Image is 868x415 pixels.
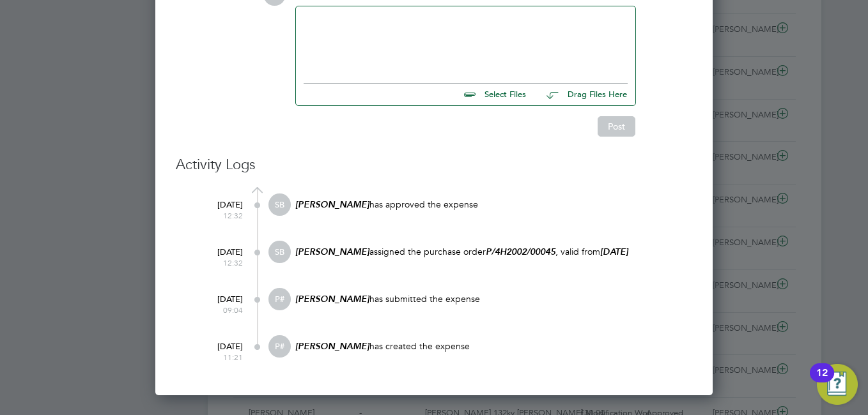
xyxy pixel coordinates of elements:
[192,211,243,221] span: 12:32
[268,193,291,216] span: SB
[600,246,628,257] em: [DATE]
[486,246,555,257] em: P/4H2002/00045
[192,288,243,315] div: [DATE]
[176,156,692,174] h3: Activity Logs
[295,246,369,257] em: [PERSON_NAME]
[598,116,635,137] button: Post
[536,82,628,109] button: Drag Files Here
[268,335,291,358] span: P#
[268,288,291,310] span: P#
[295,341,369,352] em: [PERSON_NAME]
[192,241,243,268] div: [DATE]
[192,258,243,268] span: 12:32
[294,246,692,258] p: assigned the purchase order , valid from
[294,199,692,211] p: has approved the expense
[295,294,369,305] em: [PERSON_NAME]
[816,373,828,389] div: 12
[294,293,692,305] p: has submitted the expense
[192,352,243,363] span: 11:21
[294,340,692,352] p: has created the expense
[268,241,291,263] span: SB
[295,199,369,210] em: [PERSON_NAME]
[192,193,243,220] div: [DATE]
[817,364,858,405] button: Open Resource Center, 12 new notifications
[192,335,243,362] div: [DATE]
[192,305,243,315] span: 09:04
